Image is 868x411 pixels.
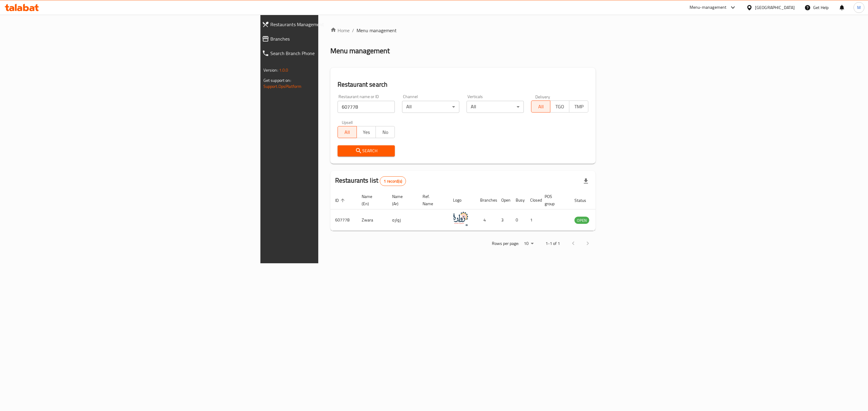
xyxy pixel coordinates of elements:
label: Delivery [535,94,550,99]
input: Search for restaurant name or ID.. [338,101,395,113]
span: M [857,4,861,11]
th: Open [496,191,511,209]
th: Busy [511,191,525,209]
span: Yes [359,128,373,137]
td: 4 [475,209,496,231]
h2: Restaurants list [335,176,406,186]
span: Get support on: [263,76,291,84]
span: Restaurants Management [270,21,401,28]
span: OPEN [574,217,589,224]
table: enhanced table [330,191,622,231]
div: All [467,101,524,113]
h2: Restaurant search [338,80,589,89]
nav: breadcrumb [330,27,596,34]
div: Export file [579,174,593,188]
span: 1 record(s) [380,178,406,184]
span: All [340,128,354,137]
span: ID [335,197,347,204]
button: TMP [569,100,588,113]
button: All [531,100,550,113]
td: 3 [496,209,511,231]
span: Ref. Name [423,193,441,207]
span: Name (Ar) [392,193,410,207]
img: Zwara [453,211,468,226]
button: TGO [550,100,569,113]
span: 1.0.0 [279,66,288,74]
div: [GEOGRAPHIC_DATA] [755,4,795,11]
td: 0 [511,209,525,231]
span: TMP [572,102,586,111]
a: Branches [257,32,405,46]
a: Search Branch Phone [257,46,405,60]
label: Upsell [342,120,353,124]
span: POS group [545,193,562,207]
span: Search Branch Phone [270,50,401,57]
button: No [376,126,395,138]
span: No [378,128,392,137]
div: Rows per page: [521,239,536,248]
span: Version: [263,66,278,74]
th: Logo [448,191,475,209]
span: Branches [270,35,401,42]
span: All [534,102,548,111]
a: Restaurants Management [257,17,405,32]
p: 1-1 of 1 [546,240,560,247]
p: Rows per page: [492,240,519,247]
th: Closed [525,191,540,209]
span: Search [342,147,390,155]
button: Yes [357,126,376,138]
td: 1 [525,209,540,231]
div: Menu-management [690,4,727,11]
button: Search [338,145,395,156]
span: Status [574,197,594,204]
div: All [402,101,459,113]
div: Total records count [380,176,406,186]
span: TGO [553,102,567,111]
a: Support.OpsPlatform [263,82,302,90]
span: Name (En) [362,193,380,207]
button: All [338,126,357,138]
th: Branches [475,191,496,209]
